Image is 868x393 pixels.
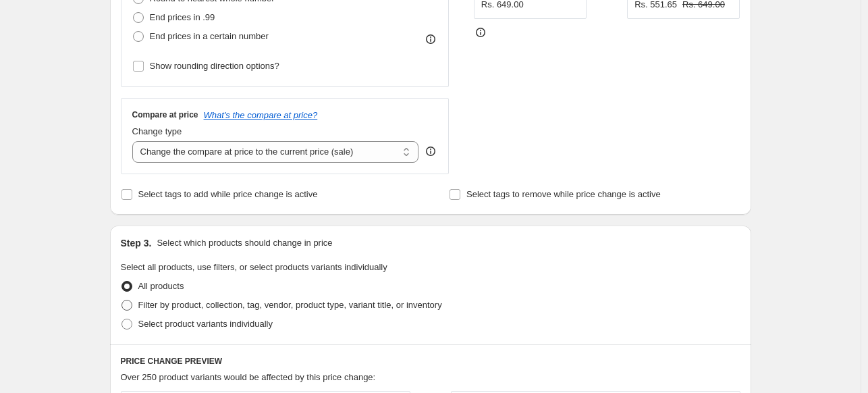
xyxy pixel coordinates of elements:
[132,126,182,136] span: Change type
[204,110,318,120] button: What's the compare at price?
[157,236,332,250] p: Select which products should change in price
[150,61,279,71] span: Show rounding direction options?
[121,262,387,272] span: Select all products, use filters, or select products variants individually
[150,31,269,41] span: End prices in a certain number
[466,189,661,199] span: Select tags to remove while price change is active
[424,145,437,158] div: help
[132,109,198,120] h3: Compare at price
[138,189,318,199] span: Select tags to add while price change is active
[138,281,184,291] span: All products
[150,12,215,22] span: End prices in .99
[121,372,376,382] span: Over 250 product variants would be affected by this price change:
[138,319,273,329] span: Select product variants individually
[121,356,740,367] h6: PRICE CHANGE PREVIEW
[121,236,152,250] h2: Step 3.
[138,300,442,310] span: Filter by product, collection, tag, vendor, product type, variant title, or inventory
